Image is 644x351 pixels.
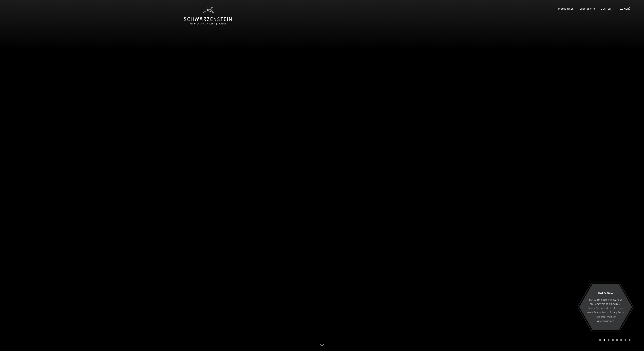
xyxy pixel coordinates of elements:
[620,339,622,341] div: Carousel Page 6
[587,297,624,323] p: Sky Spa mit 23m Infinity Pool, großem Whirlpool und Sky-Sauna, Sauna Outdoor Lounge, neue Event-S...
[629,339,631,341] div: Carousel Page 8
[598,339,631,341] div: Carousel Pagination
[608,339,610,341] div: Carousel Page 3
[558,7,574,10] a: Premium Spa
[580,7,595,10] a: Bildergalerie
[598,291,613,295] span: Hot & New
[579,284,632,330] a: Hot & New Sky Spa mit 23m Infinity Pool, großem Whirlpool und Sky-Sauna, Sauna Outdoor Lounge, ne...
[601,7,611,10] a: BUCHEN
[612,339,614,341] div: Carousel Page 4
[603,339,605,341] div: Carousel Page 2 (Current Slide)
[616,339,618,341] div: Carousel Page 5
[599,339,601,341] div: Carousel Page 1
[624,339,626,341] div: Carousel Page 7
[623,7,631,10] span: Menü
